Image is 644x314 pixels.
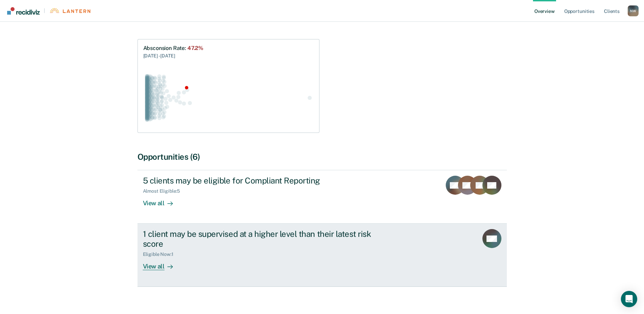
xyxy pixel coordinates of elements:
img: Lantern [49,8,90,13]
div: Absconsion Rate : [143,45,204,51]
div: [DATE] - [DATE] [143,51,204,59]
img: Recidiviz [7,7,40,15]
div: N W [628,5,639,16]
div: View all [143,257,181,271]
div: Open Intercom Messenger [621,291,637,307]
div: View all [143,194,181,207]
div: Almost Eligible : 5 [143,188,186,194]
div: Swarm plot of all absconsion rates in the state for NOT_SEX_OFFENSE caseloads, highlighting value... [143,68,314,127]
a: Absconsion Rate:47.2%[DATE] - [DATE]Swarm plot of all absconsion rates in the state for NOT_SEX_O... [137,39,319,133]
div: 5 clients may be eligible for Compliant Reporting [143,176,381,186]
div: Opportunities (6) [137,152,507,162]
div: Eligible Now : 1 [143,251,179,257]
a: 1 client may be supervised at a higher level than their latest risk scoreEligible Now:1View all [137,224,507,287]
a: 5 clients may be eligible for Compliant ReportingAlmost Eligible:5View all [137,170,507,224]
div: 1 client may be supervised at a higher level than their latest risk score [143,229,381,249]
button: Profile dropdown button [628,5,639,16]
span: | [40,8,49,14]
span: 47.2% [187,45,203,51]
